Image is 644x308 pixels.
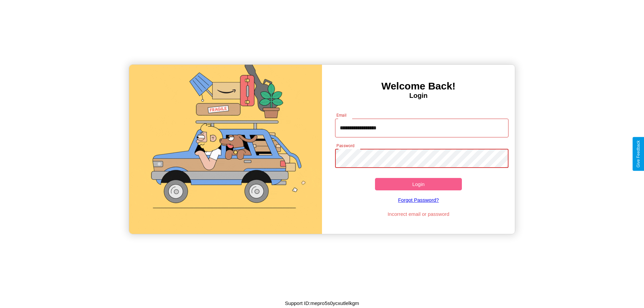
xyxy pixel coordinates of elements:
h3: Welcome Back! [322,80,515,92]
div: Give Feedback [636,140,641,168]
p: Support ID: mepro5s0ycxutlelkgm [285,299,359,308]
label: Email [336,112,347,118]
p: Incorrect email or password [332,209,505,219]
label: Password [336,143,354,148]
img: gif [129,65,322,234]
button: Login [375,178,462,190]
h4: Login [322,92,515,100]
a: Forgot Password? [332,190,505,209]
